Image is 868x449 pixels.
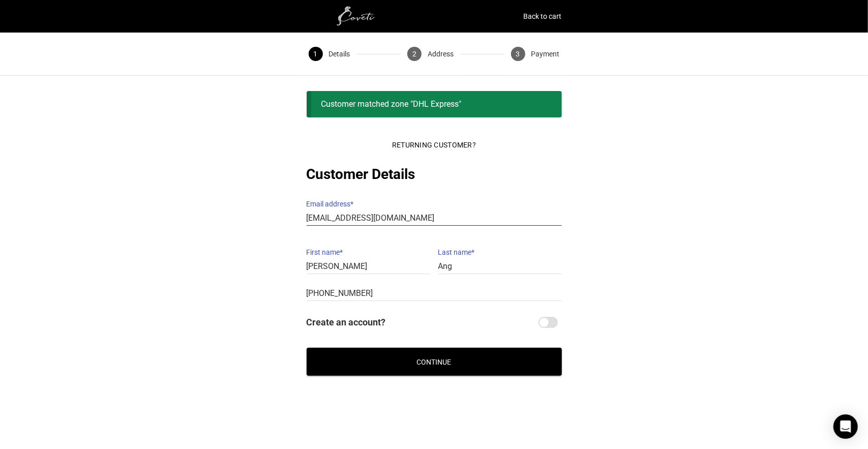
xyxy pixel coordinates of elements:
img: white1.png [307,6,408,26]
h2: Customer Details [307,164,562,185]
input: Create an account? [538,317,558,328]
label: First name [307,245,430,259]
span: Create an account? [307,313,536,332]
button: Returning Customer? [384,134,484,156]
button: Continue [307,348,562,376]
button: 1 Details [302,33,357,75]
span: Payment [531,47,560,61]
button: 3 Payment [504,33,567,75]
div: Customer matched zone "DHL Express" [307,91,562,117]
span: Address [428,47,454,61]
label: Email address [307,197,562,211]
a: Back to cart [524,9,562,23]
span: Details [329,47,350,61]
button: 2 Address [400,33,461,75]
label: Last name [438,245,562,259]
span: 3 [511,47,525,61]
span: 2 [407,47,422,61]
div: Open Intercom Messenger [833,414,858,439]
span: 1 [309,47,323,61]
